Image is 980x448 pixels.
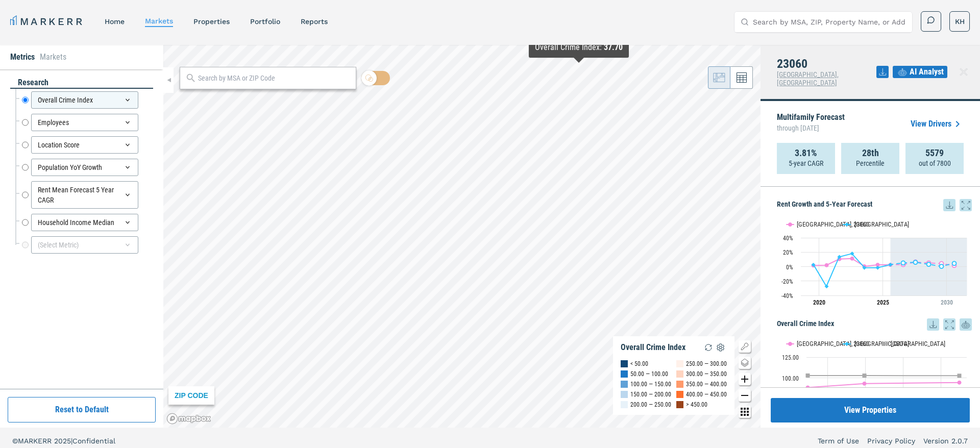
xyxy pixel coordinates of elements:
[941,299,953,306] tspan: 2030
[686,359,727,369] div: 250.00 — 300.00
[877,299,889,306] tspan: 2025
[198,73,350,84] input: Search by MSA or ZIP Code
[910,66,944,78] span: AI Analyst
[914,260,918,264] path: Thursday, 29 Jul, 20:00, 5.98. 23060.
[686,379,727,389] div: 350.00 — 400.00
[630,359,648,369] div: < 50.00
[777,199,972,211] h5: Rent Growth and 5-Year Forecast
[863,374,867,378] path: Thursday, 14 Dec, 19:00, 102.85286. USA.
[777,211,972,313] svg: Interactive chart
[10,51,35,63] li: Metrics
[10,77,153,89] div: research
[777,70,839,87] span: [GEOGRAPHIC_DATA], [GEOGRAPHIC_DATA]
[923,436,968,446] a: Version 2.0.7
[891,340,945,347] text: [GEOGRAPHIC_DATA]
[686,389,727,400] div: 400.00 — 450.00
[949,11,970,32] button: KH
[952,261,957,265] path: Monday, 29 Jul, 20:00, 4.47. 23060.
[739,357,751,369] button: Change style map button
[250,17,280,26] a: Portfolio
[31,136,138,154] div: Location Score
[145,17,173,25] a: markets
[31,91,138,109] div: Overall Crime Index
[630,379,671,389] div: 100.00 — 150.00
[621,342,685,353] div: Overall Crime Index
[783,235,793,242] text: 40%
[853,340,869,347] text: 23060
[863,381,867,385] path: Thursday, 14 Dec, 19:00, 93.2719409651516. Richmond, VA.
[630,389,671,400] div: 150.00 — 200.00
[863,266,867,270] path: Saturday, 29 Jul, 20:00, -1.68. 23060.
[901,261,905,265] path: Wednesday, 29 Jul, 20:00, 5.11. 23060.
[782,375,799,382] text: 100.00
[163,45,761,428] canvas: Map
[193,17,230,26] a: properties
[31,214,138,231] div: Household Income Median
[777,318,972,331] h5: Overall Crime Index
[12,437,18,445] span: ©
[10,14,84,29] a: MARKERR
[777,113,845,135] p: Multifamily Forecast
[843,220,870,228] button: Show 23060
[927,262,931,266] path: Saturday, 29 Jul, 20:00, 3.23. 23060.
[31,181,138,209] div: Rent Mean Forecast 5 Year CAGR
[777,211,972,313] div: Rent Growth and 5-Year Forecast. Highcharts interactive chart.
[838,255,842,259] path: Thursday, 29 Jul, 20:00, 13.42. 23060.
[777,57,876,70] h4: 23060
[825,284,829,288] path: Wednesday, 29 Jul, 20:00, -27.4. 23060.
[166,413,211,425] a: Mapbox logo
[795,148,817,158] strong: 3.81%
[783,249,793,256] text: 20%
[301,17,328,26] a: reports
[739,340,751,353] button: Show/Hide Legend Map Button
[686,400,707,410] div: > 450.00
[867,436,915,446] a: Privacy Policy
[604,42,623,52] b: 37.70
[911,118,964,130] a: View Drivers
[72,437,115,445] span: Confidential
[739,406,751,418] button: Other options map button
[40,51,66,63] li: Markets
[862,148,879,158] strong: 28th
[958,374,962,378] path: Thursday, 14 Dec, 19:00, 102.697279. USA.
[739,373,751,385] button: Zoom in map button
[789,158,823,168] p: 5-year CAGR
[777,121,845,135] span: through [DATE]
[18,437,54,445] span: MARKERR
[168,386,214,405] div: ZIP CODE
[806,374,810,378] path: Monday, 14 Dec, 19:00, 102.949897. USA.
[771,398,970,422] button: View Properties
[876,266,880,270] path: Monday, 29 Jul, 20:00, -1.66. 23060.
[797,340,909,347] text: [GEOGRAPHIC_DATA], [GEOGRAPHIC_DATA]
[786,264,793,271] text: 0%
[787,220,832,228] button: Show Richmond, VA
[958,381,962,385] path: Thursday, 14 Dec, 19:00, 94.4166031722724. Richmond, VA.
[806,374,962,378] g: USA, line 3 of 3 with 3 data points.
[739,389,751,402] button: Zoom out map button
[105,17,125,26] a: home
[782,354,799,361] text: 125.00
[630,400,671,410] div: 200.00 — 250.00
[702,341,715,354] img: Reload Legend
[781,292,793,300] text: -40%
[812,263,816,267] path: Monday, 29 Jul, 20:00, 2.46. 23060.
[825,263,829,267] path: Wednesday, 29 Jul, 20:00, 2. Richmond, VA.
[940,264,944,268] path: Sunday, 29 Jul, 20:00, 0.34. 23060.
[535,41,623,54] div: Overall Crime Index :
[715,341,727,354] img: Settings
[31,159,138,176] div: Population YoY Growth
[31,114,138,131] div: Employees
[8,397,156,422] button: Reset to Default
[919,158,951,168] p: out of 7800
[856,158,885,168] p: Percentile
[955,16,965,27] span: KH
[31,236,138,254] div: (Select Metric)
[818,436,859,446] a: Term of Use
[889,262,893,266] path: Tuesday, 29 Jul, 20:00, 2.7. 23060.
[813,299,825,306] tspan: 2020
[753,12,906,32] input: Search by MSA, ZIP, Property Name, or Address
[893,66,947,78] button: AI Analyst
[925,148,944,158] strong: 5579
[781,278,793,285] text: -20%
